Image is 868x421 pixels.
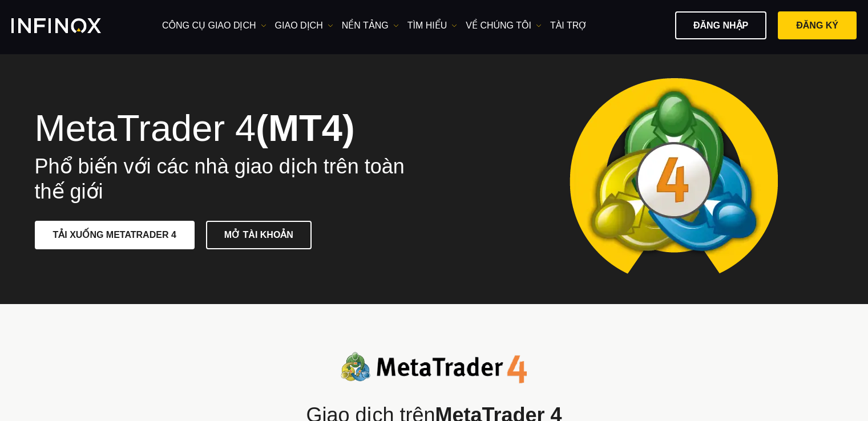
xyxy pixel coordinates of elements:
a: NỀN TẢNG [342,19,399,33]
strong: (MT4) [256,107,354,149]
a: Tìm hiểu [407,19,458,33]
a: Đăng nhập [675,11,766,39]
a: Đăng ký [778,11,857,39]
a: MỞ TÀI KHOẢN [206,221,312,249]
h2: Phổ biến với các nhà giao dịch trên toàn thế giới [35,154,418,204]
h1: MetaTrader 4 [35,109,418,148]
a: GIAO DỊCH [275,19,333,33]
a: công cụ giao dịch [162,19,267,33]
img: Meta Trader 4 logo [341,352,527,384]
a: INFINOX Logo [11,18,128,33]
img: Meta Trader 4 [560,54,787,304]
a: VỀ CHÚNG TÔI [466,19,542,33]
a: TẢI XUỐNG METATRADER 4 [35,221,195,249]
a: Tài trợ [550,19,587,33]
